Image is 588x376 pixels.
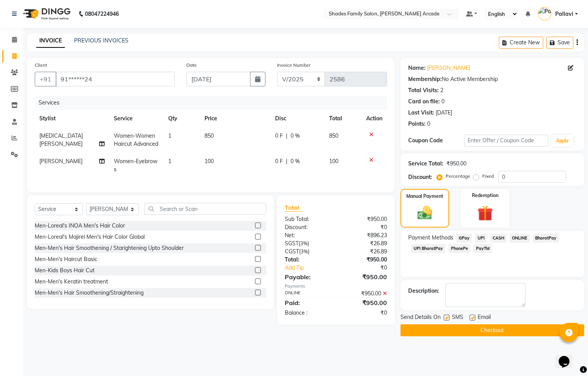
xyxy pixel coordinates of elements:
[482,173,494,180] label: Fixed
[408,86,439,94] div: Total Visits:
[275,157,283,165] span: 0 F
[440,86,443,94] div: 2
[411,244,446,253] span: UPI BharatPay
[277,62,311,69] label: Invoice Number
[456,234,472,243] span: GPay
[85,3,119,25] b: 08047224946
[408,287,439,295] div: Description:
[35,72,56,86] button: +91
[36,34,65,48] a: INVOICE
[56,72,175,86] input: Search by Name/Mobile/Email/Code
[301,248,308,255] span: 3%
[336,290,392,298] div: ₹950.00
[279,290,336,298] div: ONLINE
[35,233,145,241] div: Men-Loreal's Majirel Men's Hair Color Global
[168,132,171,139] span: 1
[285,204,302,212] span: Total
[336,272,392,282] div: ₹950.00
[362,110,387,127] th: Action
[39,132,83,147] span: [MEDICAL_DATA][PERSON_NAME]
[270,110,324,127] th: Disc
[324,110,361,127] th: Total
[490,234,507,243] span: CASH
[473,204,498,223] img: _gift.svg
[35,96,393,110] div: Services
[291,132,300,140] span: 0 %
[446,160,466,168] div: ₹950.00
[279,256,336,264] div: Total:
[285,248,299,255] span: CGST
[510,234,530,243] span: ONLINE
[279,223,336,231] div: Discount:
[275,132,283,140] span: 0 F
[35,244,184,252] div: Men-Men's Hair Smoothening / Starightening Upto Shoulder
[285,283,387,290] div: Payments
[204,158,214,165] span: 100
[546,37,573,49] button: Save
[345,264,393,272] div: ₹0
[538,7,551,20] img: Pallavi
[286,157,287,165] span: |
[408,75,576,83] div: No Active Membership
[35,289,144,297] div: Men-Men's Hair Smoothening/Straightening
[408,120,426,128] div: Points:
[35,62,47,69] label: Client
[408,75,442,83] div: Membership:
[441,98,444,106] div: 0
[336,223,392,231] div: ₹0
[35,110,109,127] th: Stylist
[408,234,453,242] span: Payment Methods
[400,313,441,323] span: Send Details On
[408,64,426,72] div: Name:
[336,231,392,239] div: ₹896.23
[279,264,345,272] a: Add Tip
[109,110,164,127] th: Service
[427,64,470,72] a: [PERSON_NAME]
[473,244,492,253] span: PayTM
[336,309,392,317] div: ₹0
[145,203,266,215] input: Search or Scan
[336,239,392,248] div: ₹26.89
[35,266,95,275] div: Men-Kids Boys Hair Cut
[300,240,308,246] span: 3%
[400,324,584,336] button: Checkout
[408,137,464,145] div: Coupon Code
[285,240,299,247] span: SGST
[39,158,83,165] span: [PERSON_NAME]
[436,109,452,117] div: [DATE]
[478,313,491,323] span: Email
[279,215,336,223] div: Sub Total:
[406,193,443,200] label: Manual Payment
[408,98,440,106] div: Card on file:
[35,222,125,230] div: Men-Loreal's INOA Men's Hair Color
[74,37,128,44] a: PREVIOUS INVOICES
[279,231,336,239] div: Net:
[279,272,336,282] div: Payable:
[279,239,336,248] div: ( )
[200,110,271,127] th: Price
[472,192,498,199] label: Redemption
[204,132,214,139] span: 850
[336,215,392,223] div: ₹950.00
[286,132,287,140] span: |
[551,135,573,147] button: Apply
[408,160,443,168] div: Service Total:
[329,158,338,165] span: 100
[164,110,200,127] th: Qty
[448,244,470,253] span: PhonePe
[499,37,543,49] button: Create New
[336,256,392,264] div: ₹950.00
[464,135,548,147] input: Enter Offer / Coupon Code
[168,158,171,165] span: 1
[555,10,573,18] span: Pallavi
[291,157,300,165] span: 0 %
[556,345,580,368] iframe: chat widget
[279,298,336,307] div: Paid:
[35,255,97,263] div: Men-Men's Haircut Basic
[114,132,158,147] span: Women-Women Haircut Advanced
[452,313,463,323] span: SMS
[413,204,437,221] img: _cash.svg
[35,278,108,286] div: Men-Men's Keratin treatment
[186,62,197,69] label: Date
[475,234,487,243] span: UPI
